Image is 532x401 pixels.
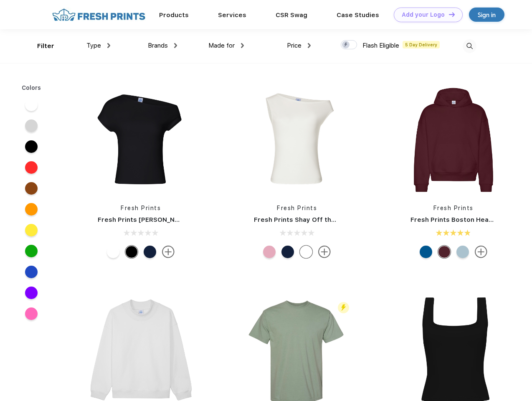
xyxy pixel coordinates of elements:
img: func=resize&h=266 [85,84,196,195]
a: Products [159,11,189,19]
a: Fresh Prints Shay Off the Shoulder Tank [254,216,383,223]
span: Flash Eligible [362,42,399,49]
span: 5 Day Delivery [403,41,440,48]
div: Colors [15,84,48,92]
div: Light Pink [263,246,276,258]
img: fo%20logo%202.webp [50,8,148,22]
a: Fresh Prints [277,205,317,211]
img: dropdown.png [241,43,244,48]
div: Add your Logo [402,11,445,18]
img: more.svg [162,246,175,258]
div: Navy [144,246,156,258]
span: Made for [208,42,235,49]
img: DT [449,12,455,17]
a: CSR Swag [276,11,307,19]
div: Navy mto [281,246,294,258]
a: Sign in [469,8,504,22]
div: Slate Blue [456,246,469,258]
div: Filter [37,41,54,51]
div: Sign in [478,10,496,20]
img: desktop_search.svg [463,39,476,53]
div: White mto [107,246,119,258]
span: Brands [148,42,168,49]
div: Royal Blue mto [420,246,432,258]
span: Price [287,42,301,49]
img: dropdown.png [308,43,311,48]
a: Fresh Prints [121,205,161,211]
img: dropdown.png [174,43,177,48]
a: Fresh Prints [PERSON_NAME] Off the Shoulder Top [98,216,260,223]
img: dropdown.png [107,43,110,48]
img: more.svg [475,246,487,258]
div: Burgundy mto [438,246,451,258]
span: Type [86,42,101,49]
div: White [300,246,312,258]
img: func=resize&h=266 [241,84,352,195]
a: Fresh Prints [433,205,474,211]
div: Black [125,246,138,258]
img: more.svg [318,246,331,258]
a: Services [218,11,246,19]
img: flash_active_toggle.svg [338,302,349,313]
img: func=resize&h=266 [398,84,509,195]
